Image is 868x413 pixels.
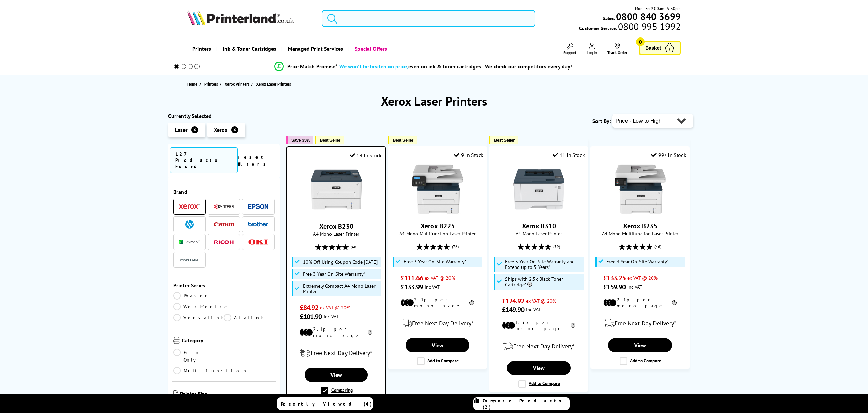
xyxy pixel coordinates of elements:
[627,275,658,281] span: ex VAT @ 20%
[615,13,681,20] a: 0800 840 3699
[639,41,681,55] a: Basket 0
[473,397,570,410] a: Compare Products (2)
[645,43,661,52] span: Basket
[615,164,666,215] img: Xerox B235
[303,271,365,277] span: Free 3 Year On-Site Warranty*
[351,241,357,254] span: (48)
[179,240,200,244] img: Lexmark
[320,138,340,143] span: Best Seller
[223,40,276,58] span: Ink & Toner Cartridges
[401,274,423,282] span: £111.66
[324,313,339,320] span: inc VAT
[238,154,269,167] a: reset filters
[291,231,382,237] span: A4 Mono Laser Printer
[321,387,353,395] label: Comparing
[305,368,368,382] a: View
[392,314,483,333] div: modal_delivery
[507,361,570,375] a: View
[248,222,268,227] img: Brother
[173,390,178,397] img: Printer Size
[168,112,280,119] div: Currently Selected
[319,222,353,231] a: Xerox B230
[518,380,560,388] label: Add to Compare
[214,238,234,246] a: Ricoh
[225,80,249,88] span: Xerox Printers
[214,204,234,209] img: Kyocera
[617,23,681,30] span: 0800 995 1992
[579,23,681,31] span: Customer Service:
[180,390,275,398] span: Printer Size
[616,10,681,23] b: 0800 840 3699
[168,93,700,109] h1: Xerox Laser Printers
[216,40,281,58] a: Ink & Toner Cartridges
[303,283,379,294] span: Extremely Compact A4 Mono Laser Printer
[173,367,248,374] a: Multifunction
[393,138,413,143] span: Best Seller
[526,297,556,304] span: ex VAT @ 20%
[454,152,483,158] div: 9 In Stock
[654,240,661,253] span: (46)
[185,220,194,229] img: HP
[636,37,645,46] span: 0
[214,240,234,244] img: Ricoh
[494,138,515,143] span: Best Seller
[214,202,234,211] a: Kyocera
[620,357,661,365] label: Add to Compare
[187,40,216,58] a: Printers
[608,338,672,352] a: View
[483,398,569,410] span: Compare Products (2)
[300,303,319,312] span: £84.92
[406,338,469,352] a: View
[513,209,564,216] a: Xerox B310
[187,10,313,27] a: Printerland Logo
[502,319,575,332] li: 1.3p per mono page
[603,282,626,291] span: £159.90
[173,282,275,289] span: Printer Series
[594,230,686,237] span: A4 Mono Multifunction Laser Printer
[587,43,597,55] a: Log In
[311,210,362,216] a: Xerox B230
[421,221,455,230] a: Xerox B225
[623,221,657,230] a: Xerox B235
[392,230,483,237] span: A4 Mono Multifunction Laser Printer
[173,349,224,364] a: Print Only
[179,256,200,264] img: Pantum
[563,43,576,55] a: Support
[248,202,268,211] a: Epson
[286,136,313,144] button: Save 35%
[225,80,251,88] a: Xerox Printers
[287,63,337,70] span: Price Match Promise*
[281,401,372,407] span: Recently Viewed (4)
[348,40,392,58] a: Special Offers
[502,305,524,314] span: £149.90
[179,220,200,229] a: HP
[592,118,611,124] span: Sort By:
[350,152,382,159] div: 14 In Stock
[489,136,518,144] button: Best Seller
[173,188,275,195] span: Brand
[627,284,642,290] span: inc VAT
[291,138,310,143] span: Save 35%
[553,240,560,253] span: (59)
[173,314,224,321] a: VersaLink
[607,43,627,55] a: Track Order
[277,397,373,410] a: Recently Viewed (4)
[248,239,268,245] img: OKI
[173,303,230,310] a: WorkCentre
[173,292,224,300] a: Phaser
[339,63,408,70] span: We won’t be beaten on price,
[412,164,463,215] img: Xerox B225
[165,61,682,73] li: modal_Promise
[526,306,541,313] span: inc VAT
[587,50,597,55] span: Log In
[594,314,686,333] div: modal_delivery
[404,259,466,264] span: Free 3 Year On-Site Warranty*
[603,274,626,282] span: £133.25
[224,314,275,321] a: AltaLink
[291,343,382,363] div: modal_delivery
[179,204,200,209] img: Xerox
[187,80,199,88] a: Home
[311,164,362,215] img: Xerox B230
[214,220,234,229] a: Canon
